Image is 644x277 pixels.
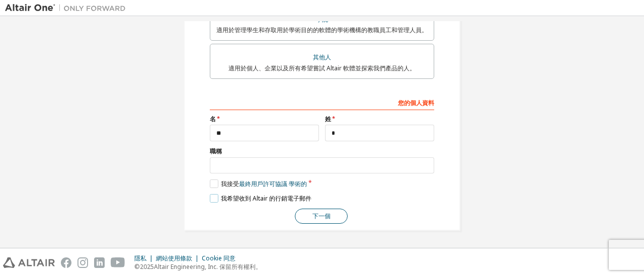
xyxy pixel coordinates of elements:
button: 下一個 [295,209,348,224]
font: 2025 [140,262,154,271]
font: © [134,262,140,271]
font: 我希望收到 Altair 的行銷電子郵件 [221,194,311,203]
font: 我接受 [221,179,239,188]
font: 下一個 [312,212,331,220]
font: 最終用戶許可協議 [239,179,287,188]
font: 姓 [325,115,331,123]
img: facebook.svg [61,257,71,268]
img: altair_logo.svg [3,257,55,268]
font: 其他人 [313,53,331,61]
img: instagram.svg [77,257,88,268]
font: 您的個人資料 [398,99,434,107]
font: Altair Engineering, Inc. 保留所有權利。 [154,262,262,271]
font: 隱私 [134,254,146,262]
img: youtube.svg [111,257,125,268]
font: 職稱 [210,147,222,155]
font: 學術的 [289,179,307,188]
font: 適用於管理學生和存取用於學術目的的軟體的學術機構的教職員工和管理人員。 [216,26,428,34]
font: 網站使用條款 [156,254,192,262]
font: Cookie 同意 [202,254,235,262]
img: 牽牛星一號 [5,3,131,13]
font: 適用於個人、企業以及所有希望嘗試 Altair 軟體並探索我們產品的人。 [228,64,416,72]
font: 名 [210,115,216,123]
font: 學院 [316,15,328,24]
img: linkedin.svg [94,257,105,268]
